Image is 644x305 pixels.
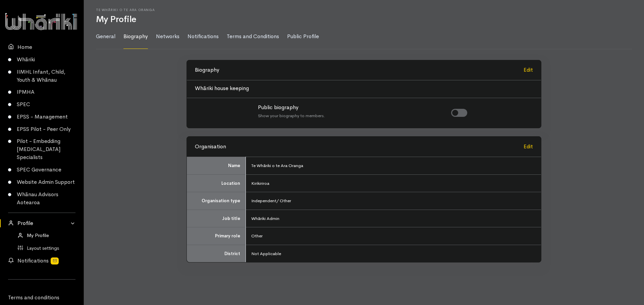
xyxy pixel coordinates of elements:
td: Independent/ Other [246,192,541,210]
h1: My Profile [96,15,632,24]
p: Whāriki house keeping [195,84,533,92]
label: Public biography [258,103,325,122]
a: Edit [524,143,533,150]
td: Kirikiriroa [246,174,541,192]
td: Other [246,227,541,245]
a: Edit [524,66,533,73]
td: Primary role [187,227,246,245]
td: Organisation type [187,192,246,210]
a: Networks [156,24,179,49]
a: Biography [123,24,148,49]
h6: Te Whāriki o te Ara Oranga [96,8,632,12]
td: Whāriki Admin [246,210,541,227]
a: Notifications [187,24,219,49]
td: Job title [187,210,246,227]
td: Te Whāriki o te Ara Oranga [246,157,541,175]
div: Biography [191,66,519,74]
td: District [187,245,246,262]
a: Public Profile [287,24,319,49]
a: Terms and Conditions [227,24,279,49]
div: Organisation [191,143,519,151]
td: Location [187,174,246,192]
a: General [96,24,115,49]
small: Show your biography to members. [258,112,325,119]
td: Not Applicable [246,245,541,262]
td: Name [187,157,246,175]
